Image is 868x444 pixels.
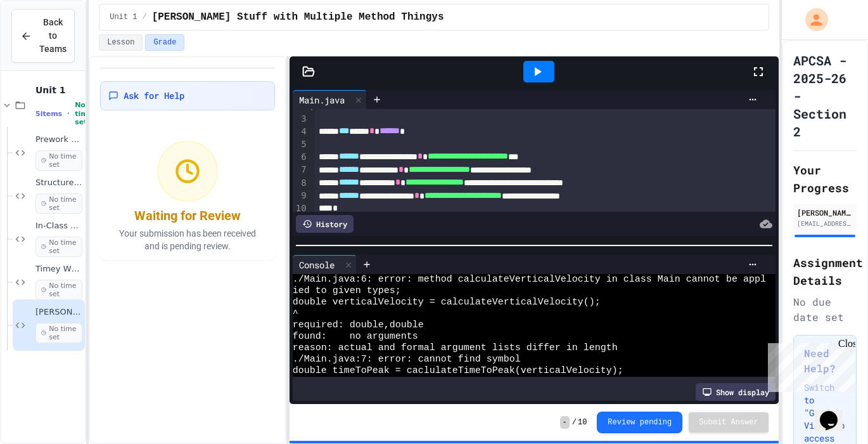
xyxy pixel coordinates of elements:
[696,383,775,401] div: Show display
[67,108,70,119] span: •
[108,227,267,252] p: Your submission has been received and is pending review.
[797,207,853,218] div: [PERSON_NAME]
[35,237,82,257] span: No time set
[75,101,93,126] span: No time set
[35,264,82,275] span: Timey Whimey Stuff
[39,16,67,56] span: Back to Teams
[293,255,357,274] div: Console
[572,417,577,428] span: /
[293,297,601,308] span: double verticalVelocity = calculateVerticalVelocity();
[35,221,82,232] span: In-Class Lab: [PERSON_NAME] Stuff
[293,164,309,176] div: 7
[134,207,241,225] div: Waiting for Review
[293,151,309,164] div: 6
[763,338,855,392] iframe: chat widget
[793,254,857,289] h2: Assignment Details
[35,84,82,96] span: Unit 1
[793,51,857,140] h1: APCSA - 2025-26 - Section 2
[35,134,82,145] span: Prework Lab - Introducing Errors
[293,285,401,297] span: ied to given types;
[597,412,682,433] button: Review pending
[309,101,315,111] span: Fold line
[293,331,418,343] span: found: no arguments
[293,177,309,190] div: 8
[35,150,82,171] span: No time set
[797,219,853,228] div: [EMAIL_ADDRESS][DOMAIN_NAME]
[35,280,82,300] span: No time set
[142,12,146,22] span: /
[35,323,82,343] span: No time set
[293,343,618,354] span: reason: actual and formal argument lists differ in length
[35,193,82,214] span: No time set
[293,365,623,377] span: double timeToPeak = caclulateTimeToPeak(verticalVelocity);
[293,354,521,365] span: ./Main.java:7: error: cannot find symbol
[293,138,309,151] div: 5
[293,258,341,271] div: Console
[293,320,424,331] span: required: double,double
[110,12,137,22] span: Unit 1
[689,412,769,433] button: Submit Answer
[699,417,758,428] span: Submit Answer
[35,110,62,118] span: 5 items
[293,308,298,320] span: ^
[124,89,184,102] span: Ask for Help
[293,190,309,202] div: 9
[815,393,855,431] iframe: chat widget
[35,307,82,318] span: [PERSON_NAME] Stuff with Multiple Method Thingys
[293,274,766,285] span: ./Main.java:6: error: method calculateVerticalVelocity in class Main cannot be appl
[293,202,309,215] div: 10
[5,5,87,81] div: Chat with us now!Close
[99,34,143,51] button: Lesson
[145,34,184,51] button: Grade
[793,294,857,325] div: No due date set
[293,90,367,109] div: Main.java
[792,5,831,34] div: My Account
[35,178,82,188] span: Structured Output
[11,9,75,63] button: Back to Teams
[578,417,587,428] span: 10
[560,416,570,429] span: -
[296,215,354,233] div: History
[293,93,351,107] div: Main.java
[293,113,309,126] div: 3
[152,10,444,25] span: Mathy Stuff with Multiple Method Thingys
[293,126,309,138] div: 4
[793,161,857,197] h2: Your Progress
